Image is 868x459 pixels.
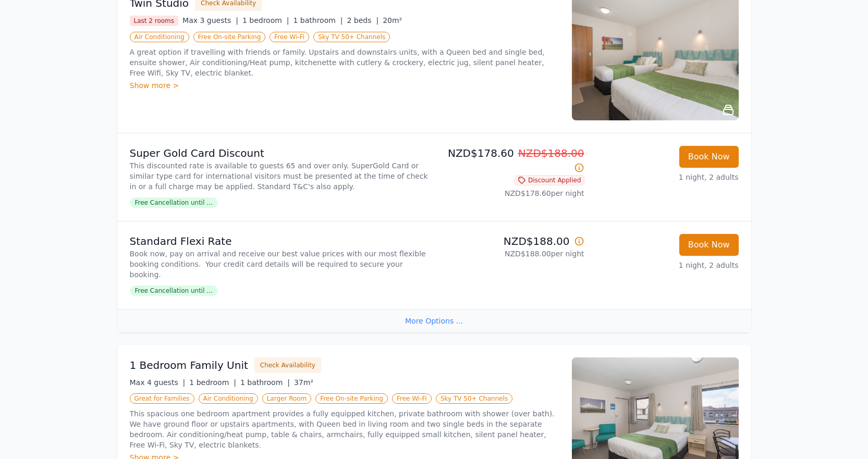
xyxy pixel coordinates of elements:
[130,80,559,91] div: Show more >
[293,16,343,24] span: 1 bathroom |
[254,357,321,373] button: Check Availability
[262,393,312,404] span: Larger Room
[130,378,186,387] span: Max 4 guests |
[593,172,739,182] p: 1 night, 2 adults
[182,16,238,24] span: Max 3 guests |
[130,160,430,192] p: This discounted rate is available to guests 65 and over only. SuperGold Card or similar type card...
[438,234,584,249] p: NZD$188.00
[347,16,379,24] span: 2 beds |
[130,249,430,280] p: Book now, pay on arrival and receive our best value prices with our most flexible booking conditi...
[130,197,218,208] span: Free Cancellation until ...
[438,188,584,199] p: NZD$178.60 per night
[438,249,584,259] p: NZD$188.00 per night
[130,16,179,26] span: Last 2 rooms
[240,378,290,387] span: 1 bathroom |
[189,378,236,387] span: 1 bedroom |
[679,146,739,168] button: Book Now
[130,358,248,373] h3: 1 Bedroom Family Unit
[679,234,739,256] button: Book Now
[392,393,432,404] span: Free Wi-Fi
[193,32,266,42] span: Free On-site Parking
[242,16,289,24] span: 1 bedroom |
[130,286,218,296] span: Free Cancellation until ...
[313,32,390,42] span: Sky TV 50+ Channels
[130,234,430,249] p: Standard Flexi Rate
[130,146,430,160] p: Super Gold Card Discount
[593,260,739,270] p: 1 night, 2 adults
[294,378,313,387] span: 37m²
[438,146,584,175] p: NZD$178.60
[436,393,512,404] span: Sky TV 50+ Channels
[117,309,751,332] div: More Options ...
[199,393,258,404] span: Air Conditioning
[130,408,559,450] p: This spacious one bedroom apartment provides a fully equipped kitchen, private bathroom with show...
[315,393,388,404] span: Free On-site Parking
[515,175,584,185] span: Discount Applied
[383,16,402,24] span: 20m²
[130,32,189,42] span: Air Conditioning
[270,32,309,42] span: Free Wi-Fi
[130,47,559,78] p: A great option if travelling with friends or family. Upstairs and downstairs units, with a Queen ...
[518,147,584,159] span: NZD$188.00
[130,393,194,404] span: Great for Families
